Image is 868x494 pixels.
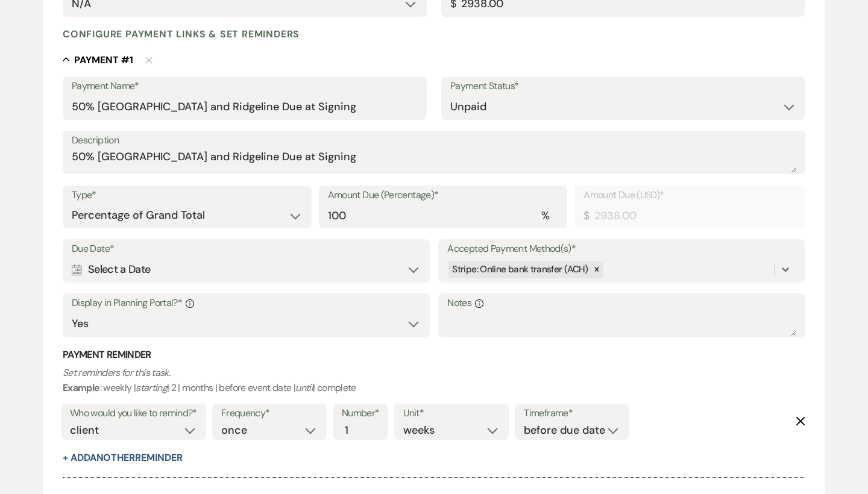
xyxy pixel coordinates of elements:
label: Due Date* [72,240,421,258]
label: Frequency* [221,405,318,422]
label: Number* [342,405,380,422]
button: Payment #1 [63,54,133,66]
label: Description [72,132,796,149]
div: $ [583,208,589,224]
b: Example [63,381,100,394]
label: Accepted Payment Method(s)* [447,240,796,258]
label: Timeframe* [524,405,620,422]
label: Who would you like to remind?* [70,405,197,422]
span: Stripe: Online bank transfer (ACH) [452,263,588,275]
label: Payment Status* [450,78,796,95]
label: Payment Name* [72,78,418,95]
div: Select a Date [72,258,421,281]
label: Unit* [403,405,500,422]
label: Type* [72,187,303,204]
i: starting [136,381,167,394]
textarea: 50% [GEOGRAPHIC_DATA] and Ridgeline Due at Signing [72,149,796,173]
label: Amount Due (Percentage)* [328,187,559,204]
h5: Payment # 1 [74,54,133,67]
i: Set reminders for this task. [63,366,170,379]
div: % [541,208,549,224]
label: Notes [447,295,796,312]
label: Amount Due (USD)* [583,187,796,204]
p: : weekly | | 2 | months | before event date | | complete [63,365,805,396]
i: until [295,381,313,394]
button: + AddAnotherReminder [63,453,182,463]
h3: Payment Reminder [63,348,805,361]
h4: Configure payment links & set reminders [63,28,300,40]
label: Display in Planning Portal?* [72,295,421,312]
